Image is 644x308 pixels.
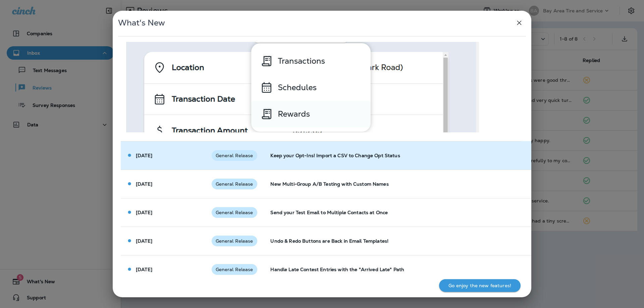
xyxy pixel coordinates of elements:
p: [DATE] [136,153,152,158]
p: [DATE] [136,210,152,215]
p: [DATE] [136,267,152,272]
p: Keep your Opt-Ins! Import a CSV to Change Opt Status [270,153,516,158]
p: New Multi-Group A/B Testing with Custom Names [270,181,516,187]
span: What's New [118,18,165,28]
p: Go enjoy the new features! [448,283,511,288]
p: [DATE] [136,181,152,187]
span: General Release [212,210,257,215]
span: General Release [212,181,257,187]
button: Go enjoy the new features! [439,279,521,292]
p: Send your Test Email to Multiple Contacts at Once [270,210,516,215]
p: [DATE] [136,238,152,244]
span: General Release [212,267,257,272]
span: General Release [212,153,257,158]
span: General Release [212,238,257,244]
p: Handle Late Contest Entries with the "Arrived Late" Path [270,267,516,272]
p: Undo & Redo Buttons are Back in Email Templates! [270,238,516,244]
